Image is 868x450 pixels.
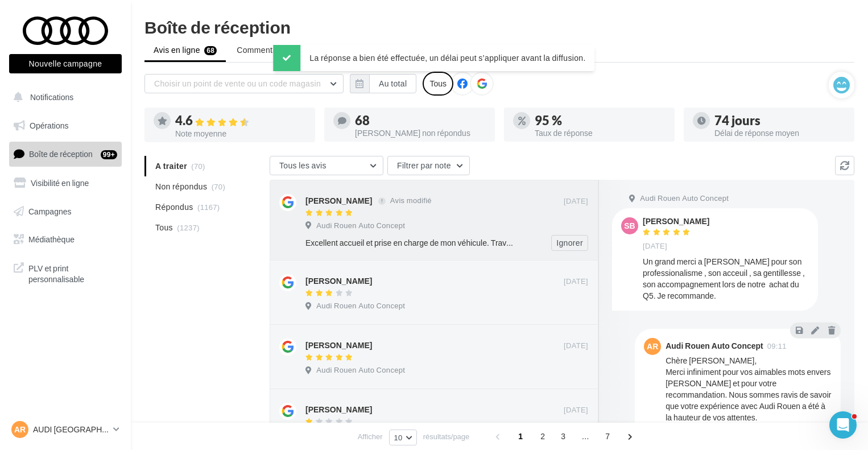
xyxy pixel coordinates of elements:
[350,74,416,93] button: Au total
[279,160,326,170] span: Tous les avis
[551,235,588,251] button: Ignorer
[29,149,93,159] span: Boîte de réception
[829,411,857,439] iframe: Intercom live chat
[144,18,854,35] div: Boîte de réception
[31,178,89,188] span: Visibilité en ligne
[355,114,486,127] div: 68
[33,424,109,435] p: AUDI [GEOGRAPHIC_DATA]
[666,342,763,350] div: Audi Rouen Auto Concept
[666,355,832,446] div: Chère [PERSON_NAME], Merci infiniment pour vos aimables mots envers [PERSON_NAME] et pour votre r...
[564,405,588,415] span: [DATE]
[316,365,405,375] span: Audi Rouen Auto Concept
[154,79,321,88] span: Choisir un point de vente ou un code magasin
[423,72,453,96] div: Tous
[155,201,193,213] span: Répondus
[155,181,207,192] span: Non répondus
[28,206,72,216] span: Campagnes
[7,171,124,195] a: Visibilité en ligne
[30,92,73,102] span: Notifications
[237,44,291,56] span: Commentaires
[576,427,594,445] span: ...
[7,256,124,290] a: PLV et print personnalisable
[511,427,530,445] span: 1
[643,256,809,302] div: Un grand merci a [PERSON_NAME] pour son professionalisme , son acceuil , sa gentillesse , son acc...
[14,424,26,435] span: AR
[177,223,200,232] span: (1237)
[355,129,486,137] div: [PERSON_NAME] non répondus
[640,193,729,204] span: Audi Rouen Auto Concept
[647,341,658,352] span: AR
[564,276,588,287] span: [DATE]
[624,220,635,232] span: SB
[7,142,124,166] a: Boîte de réception99+
[305,340,372,351] div: [PERSON_NAME]
[155,222,173,233] span: Tous
[535,129,666,137] div: Taux de réponse
[7,200,124,224] a: Campagnes
[564,196,588,207] span: [DATE]
[7,85,119,109] button: Notifications
[273,45,594,71] div: La réponse a bien été effectuée, un délai peut s’appliquer avant la diffusion.
[305,237,514,249] div: Excellent accueil et prise en charge de mon véhicule. Travaux de qualité et correspondant au devi...
[390,196,432,205] span: Avis modifié
[144,74,344,93] button: Choisir un point de vente ou un code magasin
[316,301,405,311] span: Audi Rouen Auto Concept
[554,427,572,445] span: 3
[316,221,405,231] span: Audi Rouen Auto Concept
[369,74,416,93] button: Au total
[9,54,122,73] button: Nouvelle campagne
[28,261,117,285] span: PLV et print personnalisable
[423,431,470,442] span: résultats/page
[714,129,845,137] div: Délai de réponse moyen
[389,430,417,445] button: 10
[643,241,667,251] span: [DATE]
[394,433,403,442] span: 10
[30,121,68,130] span: Opérations
[212,182,225,191] span: (70)
[767,342,787,350] span: 09:11
[714,114,845,127] div: 74 jours
[358,431,383,442] span: Afficher
[535,114,666,127] div: 95 %
[28,234,75,244] span: Médiathèque
[643,217,709,225] div: [PERSON_NAME]
[564,341,588,351] span: [DATE]
[7,228,124,251] a: Médiathèque
[305,404,372,415] div: [PERSON_NAME]
[9,419,122,440] a: AR AUDI [GEOGRAPHIC_DATA]
[7,114,124,138] a: Opérations
[598,427,617,445] span: 7
[175,130,306,138] div: Note moyenne
[534,427,552,445] span: 2
[175,114,306,127] div: 4.6
[305,195,372,207] div: [PERSON_NAME]
[387,156,470,175] button: Filtrer par note
[305,275,372,287] div: [PERSON_NAME]
[101,150,117,159] div: 99+
[270,156,383,175] button: Tous les avis
[197,203,220,212] span: (1167)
